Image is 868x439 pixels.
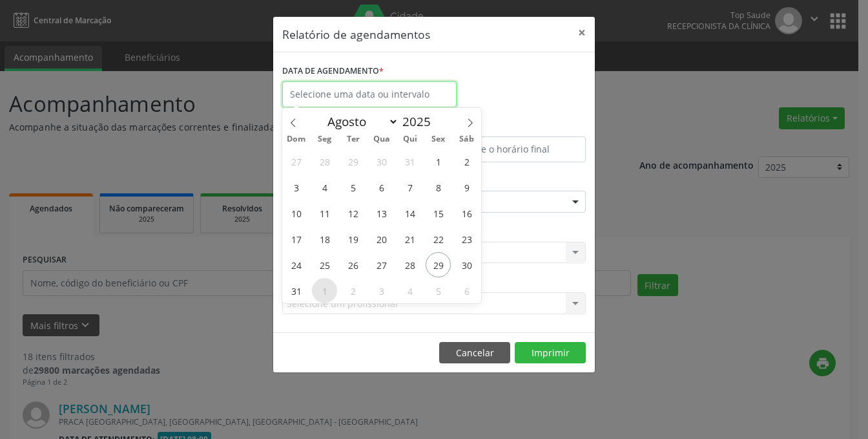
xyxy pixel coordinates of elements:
button: Cancelar [439,342,510,364]
span: Agosto 28, 2025 [397,252,422,277]
span: Agosto 5, 2025 [340,175,366,200]
span: Agosto 16, 2025 [454,200,479,226]
span: Agosto 15, 2025 [426,200,451,226]
span: Sáb [453,135,481,144]
span: Sex [424,135,453,144]
span: Agosto 29, 2025 [426,252,451,277]
span: Agosto 10, 2025 [284,200,309,226]
span: Setembro 3, 2025 [369,278,394,303]
span: Agosto 19, 2025 [340,226,366,252]
h5: Relatório de agendamentos [282,26,430,43]
span: Ter [339,135,367,144]
span: Agosto 7, 2025 [397,175,422,200]
span: Julho 31, 2025 [397,149,422,174]
span: Julho 29, 2025 [340,149,366,174]
span: Dom [282,135,311,144]
button: Imprimir [515,342,586,364]
span: Agosto 30, 2025 [454,252,479,277]
span: Agosto 14, 2025 [397,200,422,226]
span: Julho 28, 2025 [312,149,337,174]
span: Agosto 17, 2025 [284,226,309,252]
span: Agosto 1, 2025 [426,149,451,174]
span: Agosto 18, 2025 [312,226,337,252]
span: Agosto 20, 2025 [369,226,394,252]
span: Agosto 9, 2025 [454,175,479,200]
span: Agosto 23, 2025 [454,226,479,252]
label: ATÉ [437,116,586,136]
span: Agosto 4, 2025 [312,175,337,200]
span: Agosto 24, 2025 [284,252,309,277]
span: Setembro 2, 2025 [340,278,366,303]
span: Setembro 6, 2025 [454,278,479,303]
button: Close [569,17,595,48]
span: Setembro 4, 2025 [397,278,422,303]
span: Setembro 5, 2025 [426,278,451,303]
span: Qua [367,135,396,144]
input: Year [398,113,441,130]
input: Selecione o horário final [437,136,586,162]
span: Agosto 8, 2025 [426,175,451,200]
span: Agosto 3, 2025 [284,175,309,200]
label: DATA DE AGENDAMENTO [282,61,384,81]
span: Agosto 27, 2025 [369,252,394,277]
span: Agosto 12, 2025 [340,200,366,226]
span: Agosto 11, 2025 [312,200,337,226]
span: Agosto 31, 2025 [284,278,309,303]
span: Agosto 6, 2025 [369,175,394,200]
span: Agosto 21, 2025 [397,226,422,252]
input: Selecione uma data ou intervalo [282,81,457,107]
span: Agosto 2, 2025 [454,149,479,174]
span: Agosto 25, 2025 [312,252,337,277]
span: Julho 27, 2025 [284,149,309,174]
span: Qui [396,135,424,144]
span: Agosto 13, 2025 [369,200,394,226]
span: Agosto 26, 2025 [340,252,366,277]
span: Seg [311,135,339,144]
select: Month [322,112,399,131]
span: Agosto 22, 2025 [426,226,451,252]
span: Julho 30, 2025 [369,149,394,174]
span: Setembro 1, 2025 [312,278,337,303]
